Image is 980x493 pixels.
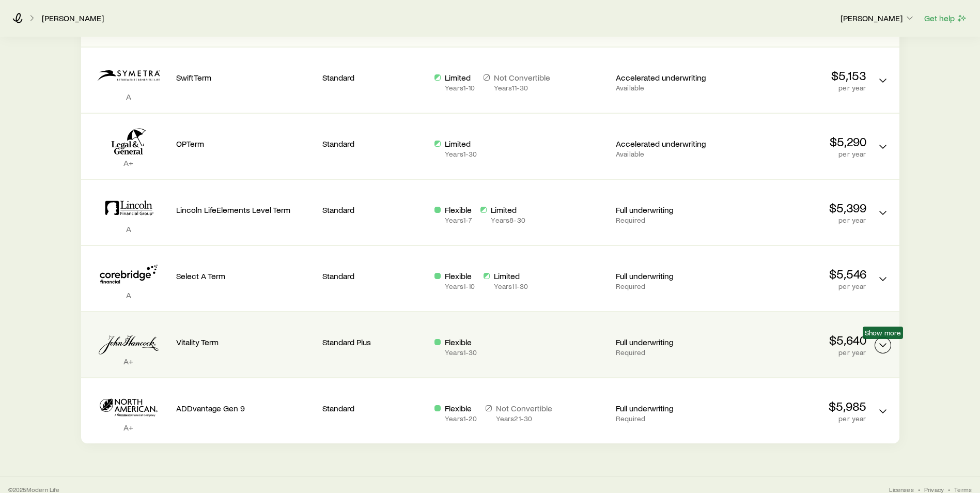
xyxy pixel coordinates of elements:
p: Years 21 - 30 [496,414,552,423]
p: Full underwriting [616,271,720,281]
p: per year [728,150,866,158]
p: OPTerm [176,138,315,149]
button: Get help [924,12,968,24]
p: Select A Term [176,271,315,281]
p: A [89,290,168,300]
p: Vitality Term [176,337,315,347]
p: Flexible [445,271,475,281]
p: Accelerated underwriting [616,72,720,83]
p: Available [616,84,720,92]
p: per year [728,84,866,92]
p: Required [616,348,720,357]
p: $5,985 [728,399,866,413]
p: Standard [322,271,426,281]
p: Limited [494,271,528,281]
p: per year [728,282,866,290]
p: Flexible [445,337,477,347]
p: A+ [89,158,168,168]
p: A+ [89,356,168,366]
p: Years 8 - 30 [491,216,525,224]
p: per year [728,216,866,224]
p: A+ [89,422,168,433]
p: $5,290 [728,134,866,149]
p: Required [616,282,720,290]
p: $5,546 [728,267,866,281]
span: Show more [865,329,901,337]
p: A [89,224,168,234]
p: $5,640 [728,333,866,347]
p: Years 1 - 20 [445,414,477,423]
p: ADDvantage Gen 9 [176,403,315,413]
p: Accelerated underwriting [616,138,720,149]
p: Full underwriting [616,403,720,413]
p: Years 1 - 10 [445,282,475,290]
p: Years 1 - 30 [445,150,477,158]
a: [PERSON_NAME] [41,13,104,23]
p: Standard Plus [322,337,426,347]
p: Lincoln LifeElements Level Term [176,205,315,215]
p: $5,399 [728,201,866,215]
p: Not Convertible [496,403,552,413]
p: A [89,91,168,102]
p: [PERSON_NAME] [841,13,915,23]
p: Required [616,414,720,423]
p: Standard [322,403,426,413]
p: Years 1 - 30 [445,348,477,357]
p: Limited [491,205,525,215]
p: Standard [322,138,426,149]
div: Term quotes [81,18,899,443]
p: Years 1 - 7 [445,216,472,224]
p: Years 1 - 10 [445,84,475,92]
p: Flexible [445,403,477,413]
p: $5,153 [728,68,866,83]
p: Standard [322,72,426,83]
p: per year [728,414,866,423]
p: SwiftTerm [176,72,315,83]
p: Full underwriting [616,205,720,215]
button: [PERSON_NAME] [840,12,915,25]
p: Years 11 - 30 [494,282,528,290]
p: Limited [445,72,475,83]
p: Years 11 - 30 [494,84,550,92]
p: per year [728,348,866,357]
p: Standard [322,205,426,215]
p: Full underwriting [616,337,720,347]
p: Flexible [445,205,472,215]
p: Limited [445,138,477,149]
p: Required [616,216,720,224]
p: Available [616,150,720,158]
p: Not Convertible [494,72,550,83]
